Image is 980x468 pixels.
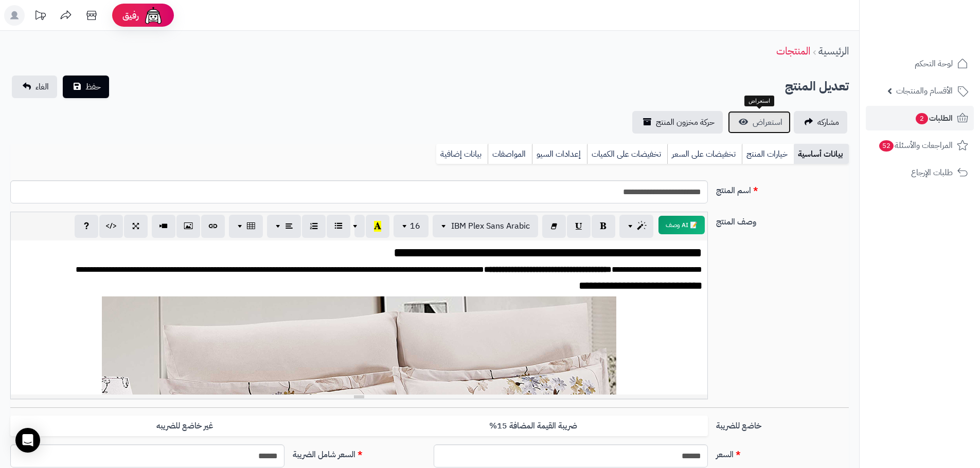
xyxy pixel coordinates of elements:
a: بيانات إضافية [436,144,488,164]
span: 2 [916,113,928,124]
a: حركة مخزون المنتج [632,111,723,134]
label: السعر [712,444,853,461]
label: السعر شامل الضريبة [289,444,430,461]
a: المنتجات [776,43,810,59]
span: لوحة التحكم [915,57,953,71]
div: استعراض [744,96,774,107]
button: 16 [394,215,429,237]
a: المراجعات والأسئلة52 [866,133,974,158]
button: حفظ [63,76,109,98]
a: مشاركه [794,111,847,134]
span: طلبات الإرجاع [911,165,953,180]
a: استعراض [728,111,791,134]
a: لوحة التحكم [866,51,974,76]
span: استعراض [753,116,782,128]
label: خاضع للضريبة [712,416,853,432]
a: إعدادات السيو [532,144,587,164]
label: ضريبة القيمة المضافة 15% [359,416,708,437]
span: 52 [879,140,894,152]
span: مشاركه [817,116,839,128]
span: حفظ [85,81,101,93]
button: IBM Plex Sans Arabic [433,215,538,237]
span: رفيق [122,9,139,22]
h2: تعديل المنتج [785,76,849,97]
span: الغاء [35,81,49,93]
a: الرئيسية [818,43,849,59]
label: اسم المنتج [712,180,853,197]
a: تحديثات المنصة [27,5,53,28]
a: بيانات أساسية [794,144,849,164]
a: طلبات الإرجاع [866,160,974,185]
a: خيارات المنتج [742,144,794,164]
span: الأقسام والمنتجات [896,84,953,98]
a: الطلبات2 [866,106,974,130]
span: 16 [410,220,420,232]
span: IBM Plex Sans Arabic [451,220,530,232]
span: المراجعات والأسئلة [878,138,953,153]
a: تخفيضات على السعر [667,144,742,164]
label: غير خاضع للضريبه [10,416,359,437]
div: Open Intercom Messenger [15,428,40,453]
span: حركة مخزون المنتج [656,116,715,128]
a: المواصفات [488,144,532,164]
label: وصف المنتج [712,212,853,228]
span: الطلبات [915,111,953,125]
img: ai-face.png [143,5,164,26]
a: تخفيضات على الكميات [587,144,667,164]
a: الغاء [12,76,57,98]
button: 📝 AI وصف [658,216,705,234]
